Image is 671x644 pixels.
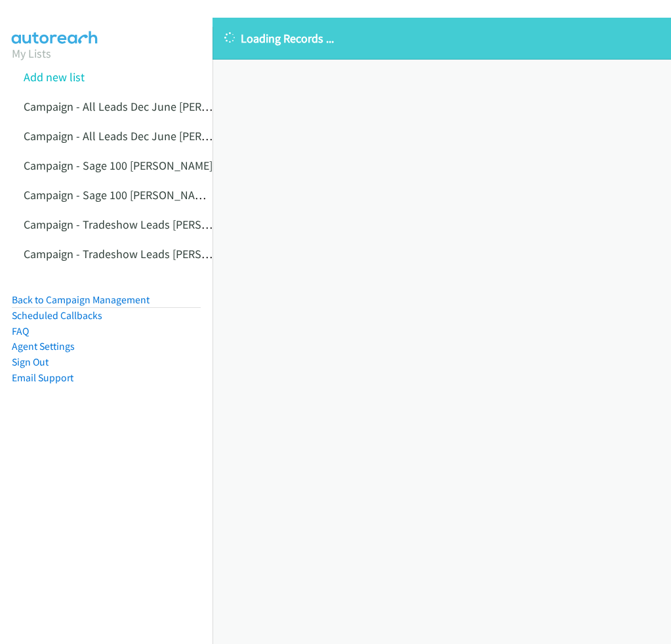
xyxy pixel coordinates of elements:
a: Campaign - All Leads Dec June [PERSON_NAME] [24,99,262,114]
a: Campaign - Sage 100 [PERSON_NAME] [24,158,213,173]
a: Campaign - Tradeshow Leads [PERSON_NAME] [24,217,255,232]
a: Add new list [24,69,85,85]
a: Email Support [12,371,73,384]
a: FAQ [12,325,29,337]
a: My Lists [12,46,51,61]
a: Campaign - Sage 100 [PERSON_NAME] Cloned [24,187,251,202]
a: Agent Settings [12,340,75,352]
a: Scheduled Callbacks [12,309,102,322]
a: Back to Campaign Management [12,294,150,306]
a: Sign Out [12,356,49,368]
a: Campaign - Tradeshow Leads [PERSON_NAME] Cloned [24,246,293,261]
a: Campaign - All Leads Dec June [PERSON_NAME] Cloned [24,128,300,143]
p: Loading Records ... [224,29,659,47]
